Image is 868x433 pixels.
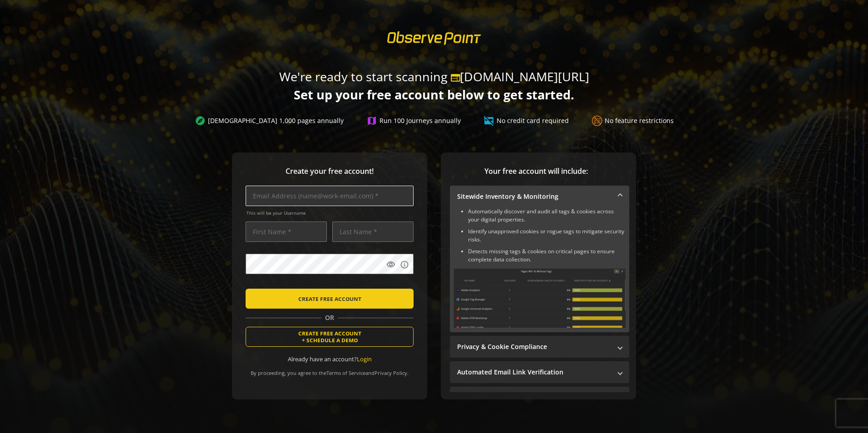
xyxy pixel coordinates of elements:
a: Terms of Service [326,369,365,376]
mat-expansion-panel-header: Automated Email Link Verification [450,361,629,383]
input: Email Address (name@work-email.com) * [246,186,414,206]
mat-panel-title: Sitewide Inventory & Monitoring [457,192,611,201]
li: Identify unapproved cookies or rogue tags to mitigate security risks. [468,227,626,244]
a: Login [357,355,372,363]
mat-icon: info [400,260,409,269]
mat-expansion-panel-header: Performance Monitoring with Web Vitals [450,387,629,408]
mat-panel-title: Privacy & Cookie Compliance [457,342,611,351]
span: [DOMAIN_NAME][URL] [448,68,589,86]
button: CREATE FREE ACCOUNT [246,289,414,309]
div: Run 100 Journeys annually [366,115,461,126]
span: OR [321,313,338,322]
span: Create your free account! [246,166,414,177]
button: CREATE FREE ACCOUNT+ SCHEDULE A DEMO [246,327,414,347]
span: CREATE FREE ACCOUNT [298,290,361,307]
mat-expansion-panel-header: Sitewide Inventory & Monitoring [450,186,629,207]
input: Last Name * [332,221,414,242]
a: Privacy Policy [375,369,407,376]
img: Sitewide Inventory & Monitoring [454,268,626,328]
input: First Name * [246,221,327,242]
span: CREATE FREE ACCOUNT + SCHEDULE A DEMO [298,330,361,344]
mat-icon: map [366,115,377,126]
mat-expansion-panel-header: Privacy & Cookie Compliance [450,336,629,358]
mat-icon: explore [195,115,206,126]
mat-icon: visibility [386,260,395,269]
div: By proceeding, you agree to the and . [246,364,414,376]
div: No credit card required [483,115,569,126]
mat-panel-title: Automated Email Link Verification [457,368,611,377]
div: Sitewide Inventory & Monitoring [450,207,629,332]
mat-icon: credit_card_off [483,115,494,126]
mat-icon: web [450,72,461,84]
span: Set up your free account below to get started. [294,86,574,103]
div: Already have an account? [246,355,414,364]
span: Your free account will include: [450,166,622,177]
span: This will be your Username [247,210,414,216]
li: Detects missing tags & cookies on critical pages to ensure complete data collection. [468,247,626,264]
div: No feature restrictions [592,115,674,126]
div: [DEMOGRAPHIC_DATA] 1,000 pages annually [195,115,344,126]
li: Automatically discover and audit all tags & cookies across your digital properties. [468,207,626,224]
